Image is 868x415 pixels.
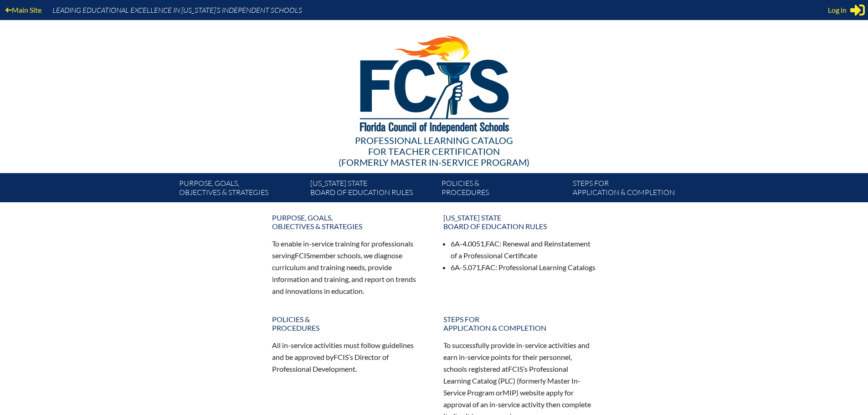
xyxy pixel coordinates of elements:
[267,210,431,234] a: Purpose, goals,objectives & strategies
[508,364,523,373] span: FCIS
[850,3,865,17] svg: Sign in or register
[451,261,596,273] li: 6A-5.071, : Professional Learning Catalogs
[438,177,569,202] a: Policies &Procedures
[272,339,425,375] p: All in-service activities must follow guidelines and be approved by ’s Director of Professional D...
[569,177,700,202] a: Steps forapplication & completion
[438,311,602,336] a: Steps forapplication & completion
[451,238,596,261] li: 6A-4.0051, : Renewal and Reinstatement of a Professional Certificate
[828,5,847,15] span: Log in
[368,146,500,157] span: for Teacher Certification
[267,311,431,336] a: Policies &Procedures
[175,177,307,202] a: Purpose, goals,objectives & strategies
[334,353,349,361] span: FCIS
[500,376,513,385] span: PLC
[295,251,310,260] span: FCIS
[438,210,602,234] a: [US_STATE] StateBoard of Education rules
[2,4,45,16] a: Main Site
[340,20,528,144] img: FCISlogo221.eps
[482,263,495,272] span: FAC
[486,239,499,248] span: FAC
[172,135,697,168] div: Professional Learning Catalog (formerly Master In-service Program)
[503,388,516,397] span: MIP
[272,238,425,297] p: To enable in-service training for professionals serving member schools, we diagnose curriculum an...
[307,177,438,202] a: [US_STATE] StateBoard of Education rules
